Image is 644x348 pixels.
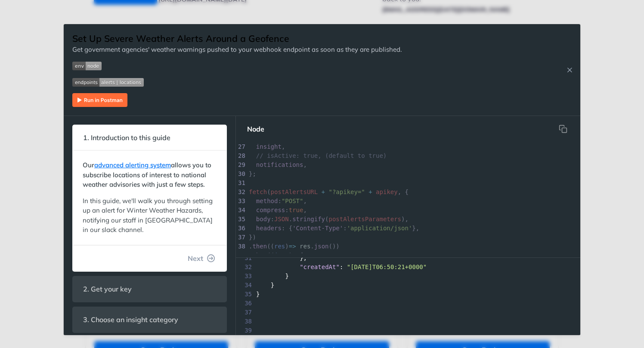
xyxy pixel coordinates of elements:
[188,253,203,263] span: Next
[236,272,254,281] span: 33
[236,254,254,263] span: 31
[252,252,267,259] span: then
[300,243,310,250] span: res
[72,125,227,272] section: 1. Introduction to this guideOuradvanced alerting systemallows you to subscribe locations of inte...
[72,78,144,87] img: endpoint
[236,224,245,233] div: 36
[72,62,102,70] img: env
[240,120,271,138] button: Node
[289,243,296,250] span: =>
[292,252,300,259] span: =>
[282,198,303,204] span: "POST"
[236,281,254,290] span: 34
[256,207,285,213] span: compress
[236,188,245,197] div: 32
[77,311,184,328] span: 3. Choose an insight category
[563,66,576,74] button: Close Recipe
[274,252,289,259] span: json
[236,160,245,169] div: 29
[300,263,340,270] span: "createdAt"
[236,281,580,290] div: }
[249,234,256,241] span: })
[236,263,580,272] div: :
[72,77,402,87] span: Expand image
[72,93,127,107] img: Run in Postman
[376,188,398,195] span: apikey
[347,225,412,232] span: 'application/json'
[249,207,307,213] span: : ,
[256,216,271,223] span: body
[252,243,267,250] span: then
[77,129,176,146] span: 1. Introduction to this guide
[256,198,278,204] span: method
[236,251,245,260] div: 39
[249,188,267,195] span: fetch
[236,142,245,151] div: 27
[236,197,245,206] div: 33
[249,252,303,259] span: . (( ) {
[249,170,256,177] span: };
[256,143,282,150] span: insight
[249,198,307,204] span: : ,
[289,207,303,213] span: true
[249,143,285,150] span: ,
[236,290,580,299] div: }
[274,243,285,250] span: res
[72,307,227,333] section: 3. Choose an insight category
[322,188,325,195] span: +
[181,250,222,267] button: Next
[72,33,402,45] h1: Set Up Severe Weather Alerts Around a Geofence
[256,152,387,159] span: // isActive: true, (default to true)
[328,188,365,195] span: "?apikey="
[249,161,307,168] span: ,
[236,151,245,160] div: 28
[368,188,372,195] span: +
[72,276,227,302] section: 2. Get your key
[236,242,245,251] div: 38
[236,263,254,272] span: 32
[236,299,254,308] span: 36
[77,281,138,298] span: 2. Get your key
[274,216,289,223] span: JSON
[249,243,340,250] span: . (( ) . ())
[347,263,427,270] span: "[DATE]T06:50:21+0000"
[236,290,254,299] span: 35
[292,216,325,223] span: stringify
[256,225,282,232] span: headers
[249,216,409,223] span: : . ( ),
[236,272,580,281] div: }
[236,317,254,326] span: 38
[72,95,127,103] a: Expand image
[292,225,343,232] span: 'Content-Type'
[236,215,245,224] div: 35
[72,61,402,71] span: Expand image
[314,243,329,250] span: json
[328,216,401,223] span: postAlertsParameters
[236,308,254,317] span: 37
[236,254,580,263] div: },
[94,161,171,169] a: advanced alerting system
[554,120,572,138] button: Copy
[236,169,245,179] div: 30
[249,188,409,195] span: ( , {
[249,225,419,232] span: : { : },
[72,45,402,55] p: Get government agencies' weather warnings pushed to your webhook endpoint as soon as they are pub...
[83,161,211,188] strong: Our allows you to subscribe locations of interest to national weather advisories with just a few ...
[256,161,303,168] span: notifications
[559,125,567,133] svg: hidden
[236,326,254,335] span: 39
[271,188,318,195] span: postAlertsURL
[83,196,217,235] p: In this guide, we'll walk you through setting up an alert for Winter Weather Hazards, notifying o...
[236,179,245,188] div: 31
[236,206,245,215] div: 34
[236,233,245,242] div: 37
